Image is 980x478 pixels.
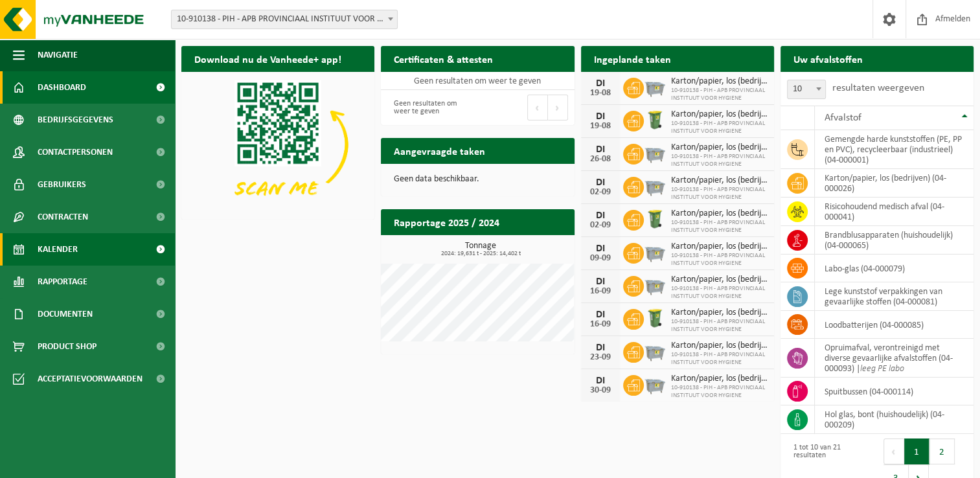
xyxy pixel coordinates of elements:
[832,83,924,93] label: resultaten weergeven
[181,46,354,71] h2: Download nu de Vanheede+ app!
[587,89,613,98] div: 19-08
[38,201,88,233] span: Contracten
[671,142,768,153] span: Karton/papier, los (bedrijven)
[671,318,768,334] span: 10-910138 - PIH - APB PROVINCIAAL INSTITUUT VOOR HYGIENE
[38,363,142,395] span: Acceptatievoorwaarden
[38,136,113,168] span: Contactpersonen
[883,438,904,464] button: Previous
[548,95,568,120] button: Next
[644,208,666,230] img: WB-0240-HPE-GN-50
[38,168,86,201] span: Gebruikers
[587,111,613,122] div: DI
[587,287,613,296] div: 16-09
[38,104,113,136] span: Bedrijfsgegevens
[644,109,666,131] img: WB-0240-HPE-GN-50
[929,438,955,464] button: 2
[381,46,506,71] h2: Certificaten & attesten
[581,46,684,71] h2: Ingeplande taken
[381,138,498,163] h2: Aangevraagde taken
[172,10,397,28] span: 10-910138 - PIH - APB PROVINCIAAL INSTITUUT VOOR HYGIENE - ANTWERPEN
[478,234,573,260] a: Bekijk rapportage
[387,242,574,257] h3: Tonnage
[815,226,974,255] td: brandblusapparaten (huishoudelijk) (04-000065)
[671,242,768,252] span: Karton/papier, los (bedrijven)
[587,122,613,131] div: 19-08
[587,244,613,254] div: DI
[587,211,613,221] div: DI
[38,330,97,363] span: Product Shop
[644,175,666,197] img: WB-2500-GAL-GY-01
[671,186,768,201] span: 10-910138 - PIH - APB PROVINCIAAL INSTITUUT VOOR HYGIENE
[387,251,574,257] span: 2024: 19,631 t - 2025: 14,402 t
[587,155,613,164] div: 26-08
[381,72,574,90] td: Geen resultaten om weer te geven
[671,219,768,234] span: 10-910138 - PIH - APB PROVINCIAAL INSTITUUT VOOR HYGIENE
[815,378,974,405] td: spuitbussen (04-000114)
[644,76,666,98] img: WB-2500-GAL-GY-01
[587,177,613,188] div: DI
[38,298,93,330] span: Documenten
[815,198,974,226] td: risicohoudend medisch afval (04-000041)
[171,10,398,29] span: 10-910138 - PIH - APB PROVINCIAAL INSTITUUT VOOR HYGIENE - ANTWERPEN
[644,307,666,329] img: WB-0240-HPE-GN-50
[381,209,512,234] h2: Rapportage 2025 / 2024
[587,376,613,386] div: DI
[671,109,768,120] span: Karton/papier, los (bedrijven)
[587,386,613,395] div: 30-09
[815,255,974,282] td: labo-glas (04-000079)
[815,405,974,434] td: hol glas, bont (huishoudelijk) (04-000209)
[38,233,78,266] span: Kalender
[671,176,768,186] span: Karton/papier, los (bedrijven)
[671,209,768,219] span: Karton/papier, los (bedrijven)
[587,320,613,329] div: 16-09
[644,373,666,395] img: WB-2500-GAL-GY-01
[644,340,666,362] img: WB-2500-GAL-GY-01
[38,71,86,104] span: Dashboard
[38,266,87,298] span: Rapportage
[671,308,768,318] span: Karton/papier, los (bedrijven)
[387,93,471,122] div: Geen resultaten om weer te geven
[815,311,974,339] td: loodbatterijen (04-000085)
[527,95,548,120] button: Previous
[815,282,974,311] td: lege kunststof verpakkingen van gevaarlijke stoffen (04-000081)
[671,275,768,285] span: Karton/papier, los (bedrijven)
[38,39,78,71] span: Navigatie
[787,80,826,99] span: 10
[671,374,768,384] span: Karton/papier, los (bedrijven)
[644,274,666,296] img: WB-2500-GAL-GY-01
[587,343,613,353] div: DI
[671,76,768,87] span: Karton/papier, los (bedrijven)
[671,120,768,135] span: 10-910138 - PIH - APB PROVINCIAAL INSTITUUT VOOR HYGIENE
[815,169,974,198] td: karton/papier, los (bedrijven) (04-000026)
[860,364,904,374] i: leeg PE labo
[671,285,768,301] span: 10-910138 - PIH - APB PROVINCIAAL INSTITUUT VOOR HYGIENE
[671,351,768,367] span: 10-910138 - PIH - APB PROVINCIAAL INSTITUUT VOOR HYGIENE
[671,252,768,267] span: 10-910138 - PIH - APB PROVINCIAAL INSTITUUT VOOR HYGIENE
[587,353,613,362] div: 23-09
[587,254,613,263] div: 09-09
[587,144,613,155] div: DI
[671,87,768,102] span: 10-910138 - PIH - APB PROVINCIAAL INSTITUUT VOOR HYGIENE
[671,153,768,168] span: 10-910138 - PIH - APB PROVINCIAAL INSTITUUT VOOR HYGIENE
[644,142,666,164] img: WB-2500-GAL-GY-01
[788,80,825,98] span: 10
[815,339,974,378] td: opruimafval, verontreinigd met diverse gevaarlijke afvalstoffen (04-000093) |
[587,188,613,197] div: 02-09
[587,277,613,287] div: DI
[904,438,929,464] button: 1
[671,341,768,351] span: Karton/papier, los (bedrijven)
[394,175,561,184] p: Geen data beschikbaar.
[644,241,666,263] img: WB-2500-GAL-GY-01
[671,384,768,400] span: 10-910138 - PIH - APB PROVINCIAAL INSTITUUT VOOR HYGIENE
[587,221,613,230] div: 02-09
[181,72,374,217] img: Download de VHEPlus App
[825,113,861,123] span: Afvalstof
[781,46,876,71] h2: Uw afvalstoffen
[587,78,613,89] div: DI
[587,310,613,320] div: DI
[815,130,974,169] td: gemengde harde kunststoffen (PE, PP en PVC), recycleerbaar (industrieel) (04-000001)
